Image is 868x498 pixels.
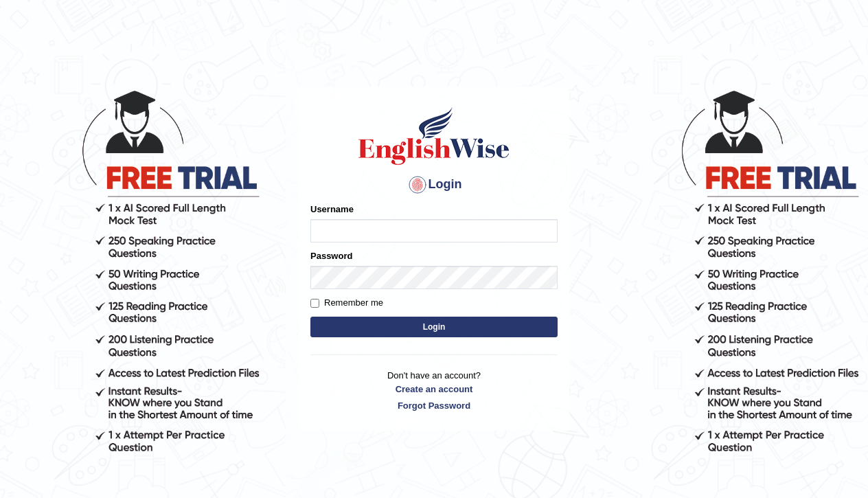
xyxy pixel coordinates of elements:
label: Username [310,203,354,216]
label: Remember me [310,296,383,310]
img: Logo of English Wise sign in for intelligent practice with AI [356,105,512,167]
p: Don't have an account? [310,369,558,411]
label: Password [310,249,352,262]
button: Login [310,317,558,337]
a: Forgot Password [310,399,558,412]
a: Create an account [310,383,558,396]
h4: Login [310,174,558,196]
input: Remember me [310,299,319,308]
